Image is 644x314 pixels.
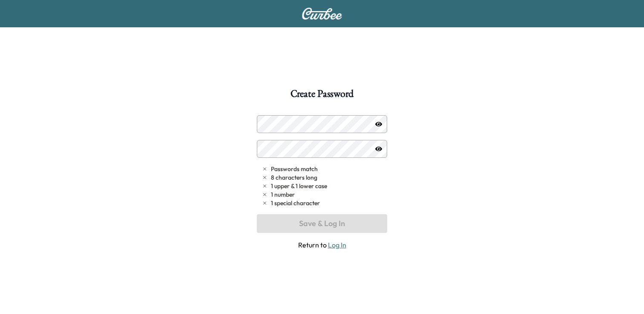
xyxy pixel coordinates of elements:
[328,241,346,249] a: Log In
[271,182,327,190] span: 1 upper & 1 lower case
[302,8,342,20] img: Curbee Logo
[271,165,318,173] span: Passwords match
[271,199,320,207] span: 1 special character
[290,89,354,103] h1: Create Password
[257,240,387,250] span: Return to
[271,190,295,199] span: 1 number
[271,173,317,182] span: 8 characters long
